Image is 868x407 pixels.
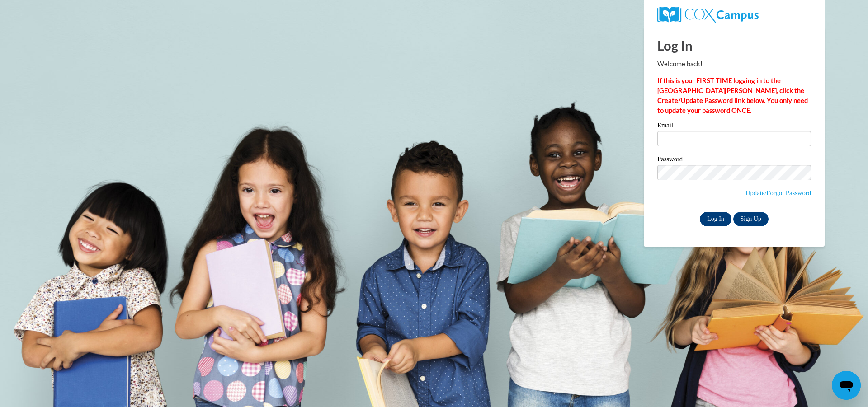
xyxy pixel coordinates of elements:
label: Email [657,122,811,131]
input: Log In [700,212,731,226]
p: Welcome back! [657,59,811,69]
a: Sign Up [733,212,769,226]
strong: If this is your FIRST TIME logging in to the [GEOGRAPHIC_DATA][PERSON_NAME], click the Create/Upd... [657,77,808,114]
a: Update/Forgot Password [745,189,811,196]
a: COX Campus [657,7,811,23]
h1: Log In [657,36,811,55]
label: Password [657,156,811,165]
img: COX Campus [657,7,759,23]
iframe: Button to launch messaging window [832,371,861,400]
